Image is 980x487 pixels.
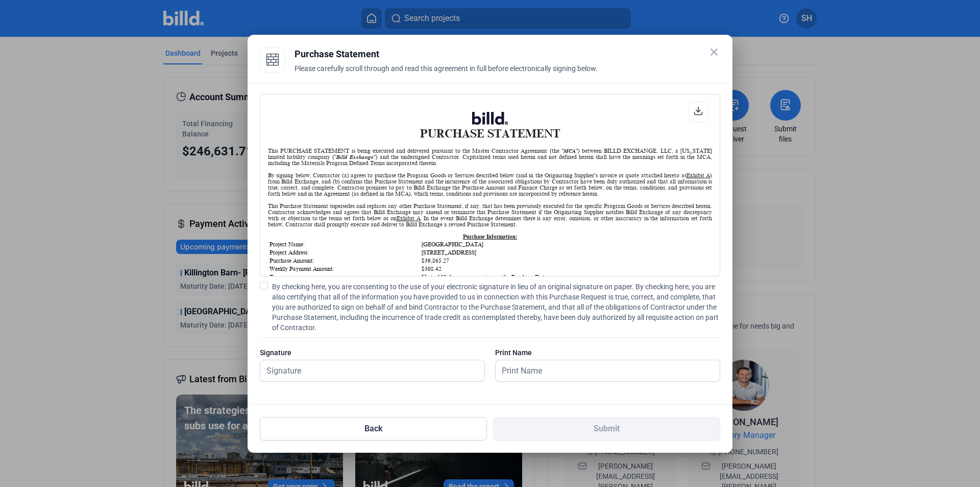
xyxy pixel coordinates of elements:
i: Billd Exchange [336,154,374,160]
input: Print Name [496,360,708,381]
u: Exhibit A [687,172,710,178]
td: $39,865.27 [421,257,711,264]
div: This PURCHASE STATEMENT is being executed and delivered pursuant to the Master Contractor Agreeme... [268,148,712,166]
div: By signing below, Contractor (a) agrees to purchase the Program Goods or Services described below... [268,172,712,197]
td: Weekly Payment Amount: [269,265,420,272]
td: [GEOGRAPHIC_DATA] [421,241,711,248]
mat-icon: close [708,46,720,58]
u: Exhibit A [397,215,421,221]
td: Up to 120 days, commencing on the Purchase Date [421,273,711,281]
input: Signature [260,360,473,381]
div: Signature [260,347,485,358]
td: $308.42 [421,265,711,272]
span: By checking here, you are consenting to the use of your electronic signature in lieu of an origin... [272,282,720,333]
h1: PURCHASE STATEMENT [268,112,712,140]
div: This Purchase Statement supersedes and replaces any other Purchase Statement, if any, that has be... [268,203,712,227]
div: Please carefully scroll through and read this agreement in full before electronically signing below. [295,63,720,86]
button: Submit [493,417,720,440]
u: Purchase Information: [463,234,517,240]
td: Term: [269,273,420,281]
button: Back [260,417,487,440]
td: [STREET_ADDRESS] [421,249,711,256]
div: Print Name [495,347,720,358]
td: Project Name: [269,241,420,248]
div: Purchase Statement [295,47,720,61]
td: Project Address: [269,249,420,256]
i: MCA [563,148,576,154]
td: Purchase Amount: [269,257,420,264]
